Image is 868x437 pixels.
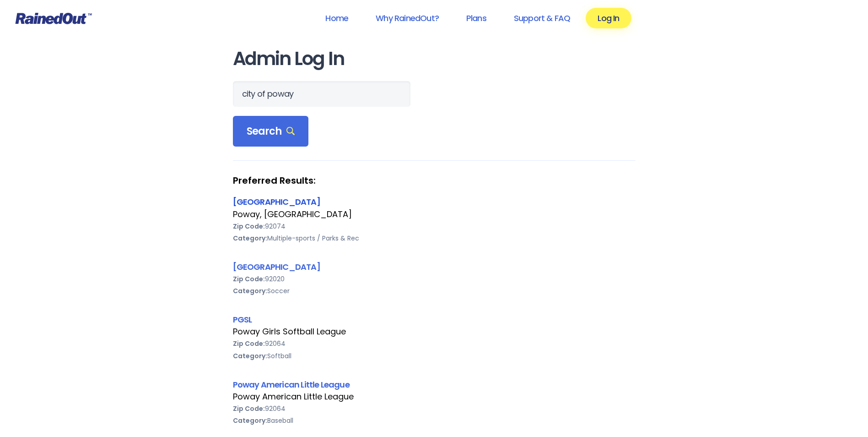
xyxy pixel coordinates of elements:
[313,8,360,28] a: Home
[502,8,582,28] a: Support & FAQ
[233,314,252,325] a: PGSL
[233,338,636,350] div: 92064
[247,125,295,138] span: Search
[233,196,636,208] div: [GEOGRAPHIC_DATA]
[454,8,498,28] a: Plans
[233,416,267,425] b: Category:
[233,261,320,273] a: [GEOGRAPHIC_DATA]
[233,220,636,232] div: 92074
[586,8,631,28] a: Log In
[233,415,636,426] div: Baseball
[233,261,636,273] div: [GEOGRAPHIC_DATA]
[233,351,267,361] b: Category:
[233,391,636,403] div: Poway American Little League
[233,208,636,220] div: Poway, [GEOGRAPHIC_DATA]
[233,232,636,244] div: Multiple-sports / Parks & Rec
[233,81,410,107] input: Search Orgs…
[233,286,267,295] b: Category:
[233,116,309,147] div: Search
[233,379,350,390] a: Poway American Little League
[233,175,636,186] strong: Preferred Results:
[233,273,636,285] div: 92020
[233,326,636,338] div: Poway Girls Softball League
[233,222,265,231] b: Zip Code:
[233,274,265,284] b: Zip Code:
[233,339,265,348] b: Zip Code:
[233,49,636,69] h1: Admin Log In
[233,404,265,413] b: Zip Code:
[364,8,451,28] a: Why RainedOut?
[233,234,267,243] b: Category:
[233,350,636,362] div: Softball
[233,285,636,297] div: Soccer
[233,378,636,391] div: Poway American Little League
[233,313,636,326] div: PGSL
[233,196,320,208] a: [GEOGRAPHIC_DATA]
[233,403,636,415] div: 92064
